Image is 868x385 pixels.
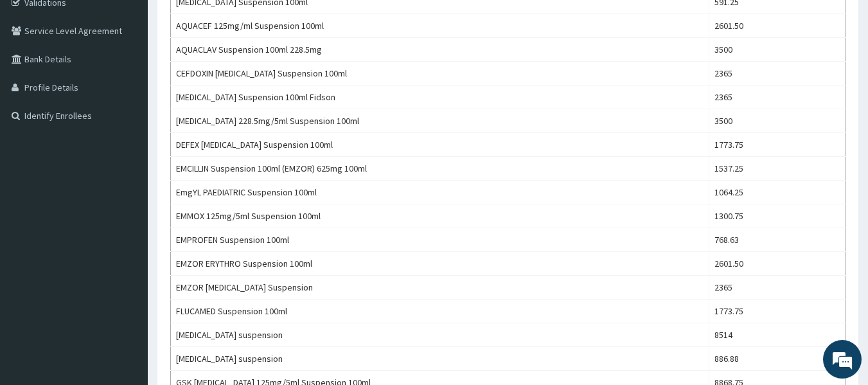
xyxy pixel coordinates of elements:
[171,252,709,276] td: EMZOR ERYTHRO Suspension 100ml
[171,347,709,371] td: [MEDICAL_DATA] suspension
[75,112,177,242] span: We're online!
[67,72,216,89] div: Chat with us now
[709,157,845,181] td: 1537.25
[709,109,845,133] td: 3500
[171,133,709,157] td: DEFEX [MEDICAL_DATA] Suspension 100ml
[709,204,845,228] td: 1300.75
[709,14,845,38] td: 2601.50
[171,300,709,323] td: FLUCAMED Suspension 100ml
[709,228,845,252] td: 768.63
[171,181,709,204] td: EmgYL PAEDIATRIC Suspension 100ml
[709,181,845,204] td: 1064.25
[171,38,709,62] td: AQUACLAV Suspension 100ml 228.5mg
[709,276,845,300] td: 2365
[6,252,245,297] textarea: Type your message and hit 'Enter'
[171,276,709,300] td: EMZOR [MEDICAL_DATA] Suspension
[171,323,709,347] td: [MEDICAL_DATA] suspension
[709,85,845,109] td: 2365
[171,109,709,133] td: [MEDICAL_DATA] 228.5mg/5ml Suspension 100ml
[24,64,52,96] img: d_794563401_company_1708531726252_794563401
[171,157,709,181] td: EMCILLIN Suspension 100ml (EMZOR) 625mg 100ml
[171,62,709,85] td: CEFDOXIN [MEDICAL_DATA] Suspension 100ml
[171,85,709,109] td: [MEDICAL_DATA] Suspension 100ml Fidson
[709,300,845,323] td: 1773.75
[709,38,845,62] td: 3500
[211,6,242,37] div: Minimize live chat window
[171,228,709,252] td: EMPROFEN Suspension 100ml
[709,323,845,347] td: 8514
[709,252,845,276] td: 2601.50
[171,14,709,38] td: AQUACEF 125mg/ml Suspension 100ml
[709,62,845,85] td: 2365
[171,204,709,228] td: EMMOX 125mg/5ml Suspension 100ml
[709,347,845,371] td: 886.88
[709,133,845,157] td: 1773.75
